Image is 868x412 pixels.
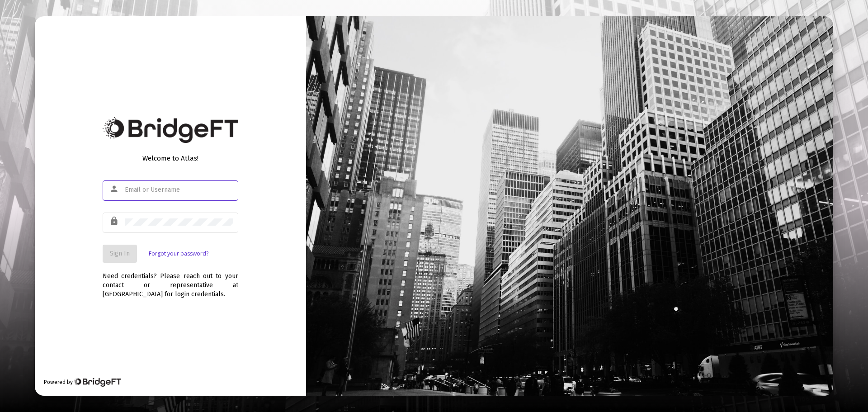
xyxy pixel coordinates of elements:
div: Powered by [44,378,121,387]
div: Welcome to Atlas! [103,154,238,163]
mat-icon: person [109,184,120,194]
img: Bridge Financial Technology Logo [74,378,121,387]
button: Sign In [103,245,137,263]
div: Need credentials? Please reach out to your contact or representative at [GEOGRAPHIC_DATA] for log... [103,263,238,299]
img: Bridge Financial Technology Logo [103,117,238,143]
a: Forgot your password? [149,249,208,258]
span: Sign In [110,250,130,257]
input: Email or Username [125,186,233,194]
mat-icon: lock [109,216,120,227]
